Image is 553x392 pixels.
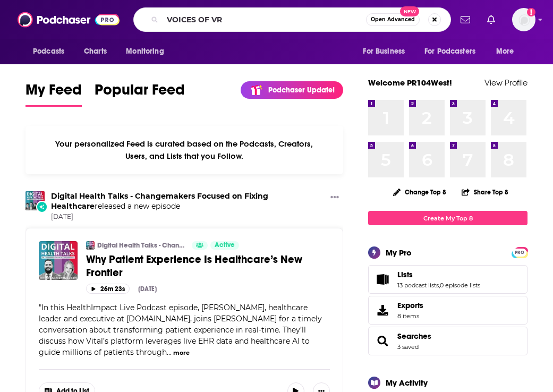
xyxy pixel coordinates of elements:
a: 0 episode lists [440,282,480,289]
div: My Pro [386,248,412,258]
span: My Feed [25,81,82,105]
a: My Feed [25,81,82,107]
input: Search podcasts, credits, & more... [163,11,366,28]
a: Create My Top 8 [368,211,528,225]
button: open menu [418,41,491,62]
img: Digital Health Talks - Changemakers Focused on Fixing Healthcare [86,241,95,250]
img: Why Patient Experience Is Healthcare’s New Frontier [39,241,78,280]
button: open menu [118,41,177,62]
a: Digital Health Talks - Changemakers Focused on Fixing Healthcare [97,241,185,250]
svg: Email not verified [527,8,535,16]
a: Welcome PR104West! [368,78,452,88]
span: For Business [363,44,405,59]
a: 3 saved [397,343,419,351]
a: Charts [77,41,113,62]
span: Exports [397,301,423,310]
span: Exports [372,303,393,318]
span: 8 items [397,312,423,320]
span: Searches [368,327,528,355]
span: Charts [84,44,107,59]
span: In this HealthImpact Live Podcast episode, [PERSON_NAME], healthcare leader and executive at [DOM... [39,303,322,357]
img: User Profile [512,8,535,31]
span: For Podcasters [424,44,475,59]
span: Why Patient Experience Is Healthcare’s New Frontier [86,253,302,279]
a: Show notifications dropdown [483,11,499,29]
a: Show notifications dropdown [456,11,474,29]
a: Exports [368,296,528,325]
a: Searches [372,334,393,348]
span: Active [215,240,235,251]
a: Digital Health Talks - Changemakers Focused on Fixing Healthcare [51,191,268,211]
div: [DATE] [138,285,157,293]
span: Open Advanced [371,17,415,22]
a: Lists [397,270,480,279]
div: Search podcasts, credits, & more... [133,7,451,32]
button: more [173,348,190,357]
a: Active [210,241,239,250]
span: , [439,282,440,289]
button: Share Top 8 [461,182,509,202]
span: [DATE] [51,212,326,221]
span: Monitoring [126,44,164,59]
button: open menu [25,41,78,62]
a: View Profile [484,78,528,88]
img: Digital Health Talks - Changemakers Focused on Fixing Healthcare [25,191,45,210]
a: 13 podcast lists [397,282,439,289]
a: Lists [372,272,393,287]
span: More [496,44,514,59]
span: Lists [368,265,528,294]
button: Change Top 8 [387,185,453,199]
span: Logged in as PR104West [512,8,535,31]
p: Podchaser Update! [268,86,335,95]
span: " [39,303,322,357]
span: New [400,6,419,16]
span: Podcasts [33,44,64,59]
img: Podchaser - Follow, Share and Rate Podcasts [18,10,120,30]
span: ... [167,347,172,357]
a: PRO [513,248,526,256]
span: Popular Feed [95,81,185,105]
button: 26m 23s [86,284,130,294]
div: New Episode [36,201,48,212]
a: Why Patient Experience Is Healthcare’s New Frontier [86,253,330,279]
span: Lists [397,270,413,279]
a: Popular Feed [95,81,185,107]
button: Open AdvancedNew [366,13,420,26]
span: PRO [513,249,526,257]
div: Your personalized Feed is curated based on the Podcasts, Creators, Users, and Lists that you Follow. [25,126,343,174]
button: Show More Button [326,191,343,204]
button: open menu [355,41,418,62]
button: open menu [489,41,528,62]
h3: released a new episode [51,191,326,211]
button: Show profile menu [512,8,535,31]
a: Searches [397,331,431,341]
div: My Activity [386,378,428,388]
